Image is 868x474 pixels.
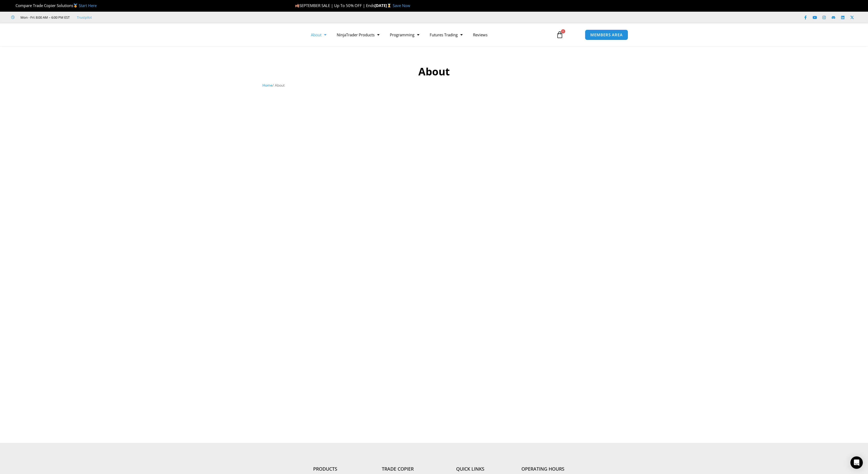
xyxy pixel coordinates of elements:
span: Mon - Fri: 8:00 AM – 6:00 PM EST [19,14,70,20]
img: 🏆 [11,4,15,8]
nav: Breadcrumb [262,82,606,89]
a: About [306,29,332,41]
a: 0 [548,27,571,42]
h4: Quick Links [434,466,507,472]
img: 🥇 [74,4,77,8]
a: Reviews [468,29,493,41]
img: LogoAI | Affordable Indicators – NinjaTrader [240,25,296,44]
div: Open Intercom Messenger [850,456,863,469]
a: Save Now [393,3,410,8]
h4: Trade Copier [362,466,434,472]
h1: About [262,64,606,79]
span: 0 [561,29,565,33]
span: SEPTEMBER SALE | Up To 50% OFF | Ends [295,3,375,8]
a: Home [262,83,272,88]
span: MEMBERS AREA [590,33,623,37]
a: Start Here [79,3,97,8]
span: Compare Trade Copier Solutions [11,3,97,8]
h4: Products [289,466,362,472]
img: 🍂 [295,4,299,8]
a: NinjaTrader Products [332,29,385,41]
a: Trustpilot [77,14,92,20]
a: Futures Trading [425,29,468,41]
img: ⌛ [387,4,391,8]
strong: [DATE] [375,3,392,8]
nav: Menu [306,29,550,41]
a: Programming [385,29,425,41]
a: MEMBERS AREA [585,30,628,40]
h4: Operating Hours [507,466,579,472]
